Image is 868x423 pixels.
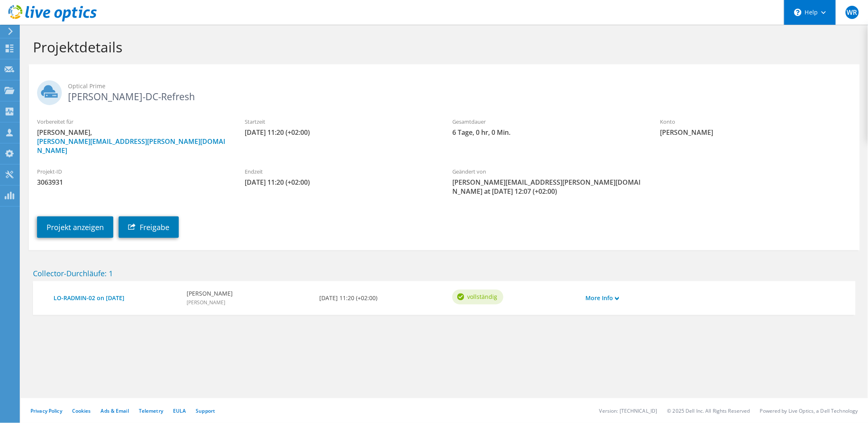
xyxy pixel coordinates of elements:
[101,407,129,414] a: Ads & Email
[139,407,163,414] a: Telemetry
[320,294,378,303] b: [DATE] 11:20 (+02:00)
[585,294,619,303] a: More Info
[187,289,233,298] b: [PERSON_NAME]
[245,117,436,126] label: Startzeit
[68,82,852,91] span: Optical Prime
[245,167,436,176] label: Endzeit
[660,117,852,126] label: Konto
[72,407,91,414] a: Cookies
[54,294,178,303] a: LO-RADMIN-02 on [DATE]
[599,407,657,414] li: Version: [TECHNICAL_ID]
[452,167,643,176] label: Geändert von
[452,178,643,196] span: [PERSON_NAME][EMAIL_ADDRESS][PERSON_NAME][DOMAIN_NAME] at [DATE] 12:07 (+02:00)
[794,9,802,16] svg: \n
[245,178,436,187] span: [DATE] 11:20 (+02:00)
[33,269,856,278] h2: Collector-Durchläufe: 1
[667,407,750,414] li: © 2025 Dell Inc. All Rights Reserved
[119,216,179,238] a: Freigabe
[37,167,228,176] label: Projekt-ID
[37,80,852,101] h2: [PERSON_NAME]-DC-Refresh
[37,216,113,238] a: Projekt anzeigen
[846,6,859,19] span: WR
[452,128,643,137] span: 6 Tage, 0 hr, 0 Min.
[33,38,852,56] h1: Projektdetails
[660,128,852,137] span: [PERSON_NAME]
[760,407,858,414] li: Powered by Live Optics, a Dell Technology
[245,128,436,137] span: [DATE] 11:20 (+02:00)
[37,178,228,187] span: 3063931
[30,407,62,414] a: Privacy Policy
[37,117,228,126] label: Vorbereitet für
[452,117,643,126] label: Gesamtdauer
[37,128,228,155] span: [PERSON_NAME],
[187,299,225,306] span: [PERSON_NAME]
[467,292,497,301] span: vollständig
[196,407,215,414] a: Support
[173,407,186,414] a: EULA
[37,137,225,155] a: [PERSON_NAME][EMAIL_ADDRESS][PERSON_NAME][DOMAIN_NAME]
